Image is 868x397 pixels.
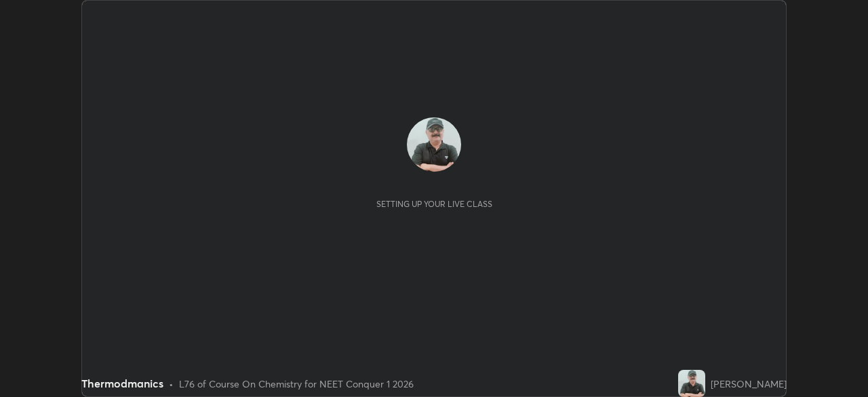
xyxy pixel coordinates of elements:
div: L76 of Course On Chemistry for NEET Conquer 1 2026 [179,377,414,391]
div: • [169,377,174,391]
img: 91f328810c824c01b6815d32d6391758.jpg [678,370,705,397]
div: Thermodmanics [81,375,163,392]
div: Setting up your live class [376,199,492,209]
img: 91f328810c824c01b6815d32d6391758.jpg [407,117,461,172]
div: [PERSON_NAME] [711,377,787,391]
